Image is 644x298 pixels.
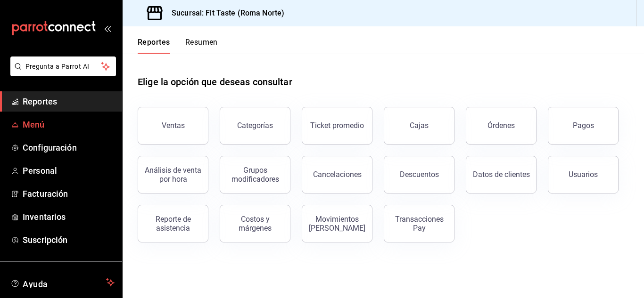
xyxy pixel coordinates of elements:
h3: Sucursal: Fit Taste (Roma Norte) [164,8,284,19]
button: Ventas [138,107,208,145]
div: Cajas [410,121,429,130]
span: Personal [23,164,115,177]
div: Datos de clientes [473,170,530,179]
button: Descuentos [384,156,454,193]
span: Ayuda [23,277,102,288]
button: open_drawer_menu [104,24,111,32]
button: Pagos [548,107,619,145]
button: Usuarios [548,156,619,193]
div: Usuarios [569,170,598,179]
div: Costos y márgenes [226,215,284,233]
span: Inventarios [23,210,115,223]
div: navigation tabs [138,38,218,54]
button: Categorías [220,107,290,145]
div: Cancelaciones [313,170,362,179]
span: Menú [23,118,115,131]
div: Análisis de venta por hora [144,166,202,184]
button: Datos de clientes [466,156,537,193]
h1: Elige la opción que deseas consultar [138,75,292,89]
button: Movimientos [PERSON_NAME] [302,205,372,242]
button: Órdenes [466,107,537,145]
div: Grupos modificadores [226,166,284,184]
div: Ticket promedio [310,121,364,130]
button: Grupos modificadores [220,156,290,193]
button: Cajas [384,107,454,145]
span: Reportes [23,95,115,108]
div: Pagos [573,121,594,130]
button: Reporte de asistencia [138,205,208,242]
span: Pregunta a Parrot AI [25,62,101,72]
a: Pregunta a Parrot AI [7,68,116,78]
div: Ventas [162,121,185,130]
div: Movimientos [PERSON_NAME] [308,215,366,233]
button: Ticket promedio [302,107,372,145]
button: Resumen [185,38,218,54]
span: Suscripción [23,234,115,246]
button: Cancelaciones [302,156,372,193]
span: Facturación [23,187,115,200]
button: Reportes [138,38,170,54]
button: Análisis de venta por hora [138,156,208,193]
div: Categorías [237,121,273,130]
div: Órdenes [487,121,515,130]
div: Transacciones Pay [390,215,448,233]
span: Configuración [23,141,115,154]
div: Reporte de asistencia [144,215,202,233]
button: Transacciones Pay [384,205,454,242]
button: Pregunta a Parrot AI [10,56,116,76]
button: Costos y márgenes [220,205,290,242]
div: Descuentos [400,170,439,179]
